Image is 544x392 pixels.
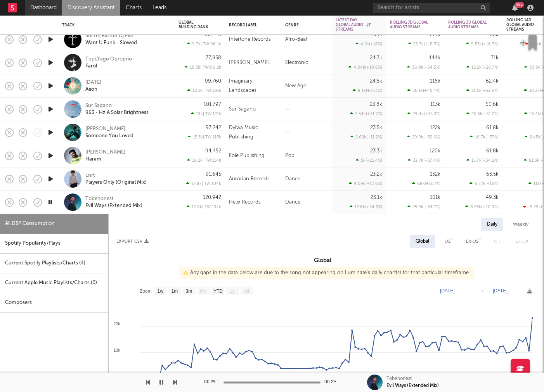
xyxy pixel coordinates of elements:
div: Dylwa Music Publishing [229,123,277,142]
div: 91,645 [206,172,221,177]
div: Latest Day Global Audio Streams [336,18,371,32]
div: Afro-Beat [281,28,332,51]
div: Record Label [229,23,266,28]
text: 1w [158,288,164,294]
a: Someone You Loved [85,133,133,140]
div: 62.4k [486,79,499,84]
div: 15.7k ( +34.2 % ) [466,158,499,163]
h3: Global [109,256,536,265]
div: 61.8k [486,149,499,154]
a: Sur Sagano [85,102,112,109]
div: 15.3k | TW: 113k [178,135,221,140]
div: Sur Sagano [229,105,256,114]
div: Aurorian Records [229,174,270,184]
a: 963 - Hz A Solar Brightness [85,109,149,116]
div: 61.8k [486,125,499,130]
a: Haram [85,156,101,163]
div: 16.7k ( +37 % ) [470,135,499,140]
div: 12.6k ( +54.3 % ) [350,204,382,209]
text: 3m [186,288,192,294]
div: 132k [430,172,440,177]
div: Dance [281,191,332,214]
button: 99+ [512,5,518,11]
a: Tupi,Yago Oproprio [85,56,132,63]
div: 00:29 [204,378,220,387]
div: 49.3k [486,195,499,200]
a: Evil Ways (Extended Mix) [85,202,142,209]
div: US [445,237,450,246]
div: 68k ( +107 % ) [412,181,440,186]
div: 12.8k | TW: 104k [178,181,221,186]
div: 63.5k [486,172,499,177]
a: Players Only (Original Mix) [85,179,147,186]
a: Lnrt [85,172,95,179]
div: 60.6k [485,102,499,107]
div: Daily [481,218,503,231]
div: 122k [430,125,440,130]
div: 00:29 [324,378,340,387]
a: Aeon [85,86,97,93]
div: 4.84k ( +19.6 % ) [348,65,382,70]
div: 21.5k ( +52.6 % ) [466,88,499,93]
div: 120k [430,149,440,154]
div: 23.5k [370,125,382,130]
div: 8.77k ( +16 % ) [470,181,499,186]
text: All [244,288,249,294]
div: 5k ( +21.4 % ) [356,158,382,163]
div: 25.9k ( +34.7 % ) [407,204,440,209]
div: 20.5k ( +51.2 % ) [466,111,499,116]
div: 120,942 [203,195,221,200]
div: Helix Records [229,198,261,207]
div: Weekly [507,218,534,231]
div: 101k [430,195,440,200]
text: Zoom [140,288,152,294]
div: Global [416,237,429,246]
div: 97,242 [206,125,221,130]
div: Want U Funk - Slowed [85,40,137,47]
div: 36.1k ( +45.4 % ) [407,88,440,93]
div: 24.7k [370,55,382,60]
div: Genre [285,23,324,28]
div: 32.7k ( +37.4 % ) [408,158,440,163]
div: 77,858 [206,55,221,60]
div: Tobehonest [386,375,412,382]
div: Fole Publishing [229,151,265,161]
div: 116k [430,79,440,84]
div: 8.53k ( +20.9 % ) [465,204,499,209]
text: 10k [113,348,120,352]
text: → [480,288,484,294]
div: 23.3k [370,149,382,154]
div: 12.8k | TW: 134k [178,204,221,209]
div: Intertone Records [229,35,271,44]
div: Track [62,23,167,28]
a: [PERSON_NAME] [85,126,125,133]
text: 20k [113,321,120,326]
a: [PERSON_NAME] [85,149,125,156]
div: Evil Ways (Extended Mix) [386,382,439,389]
a: Farol [85,63,97,70]
div: 23.2k [370,172,382,177]
div: Imaginary Landscapes [229,77,277,95]
div: 23.1k [371,195,382,200]
a: Shrxm,Rxcker,Dj Exe [85,33,133,40]
div: Electronic [281,51,332,74]
div: Rolling 7D Global Audio Streams [390,20,429,29]
div: 8.1k ( +33.1 % ) [353,88,382,93]
div: [PERSON_NAME]. [229,58,270,67]
div: 29.4k ( +35.3 % ) [407,111,440,116]
div: 12.2k ( +20.7 % ) [466,65,499,70]
div: 7.54k ( +31.7 % ) [350,111,382,116]
div: Global Building Rank [178,20,210,29]
div: 94,452 [205,149,221,154]
div: 101,797 [204,102,221,107]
